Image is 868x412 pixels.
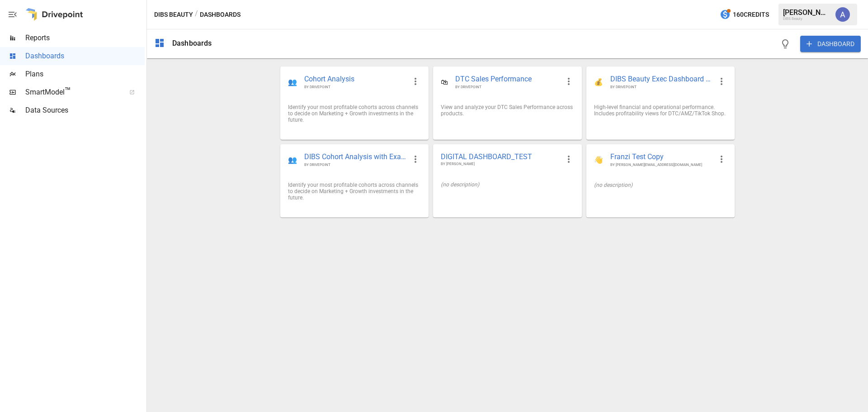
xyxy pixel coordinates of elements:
div: (no description) [594,182,727,188]
div: / [195,9,198,20]
span: DIBS Beauty Exec Dashboard 📊 [610,74,712,85]
span: Dashboards [25,51,145,62]
span: Reports [25,33,145,43]
span: SmartModel [25,87,119,98]
button: Alex Knight [830,2,855,27]
div: 🛍 [441,78,448,86]
span: DIGITAL DASHBOARD_TEST [441,152,559,161]
div: (no description) [441,181,574,188]
div: 💰 [594,78,603,86]
span: BY DRIVEPOINT [610,85,712,90]
button: DASHBOARD [800,36,861,52]
div: View and analyze your DTC Sales Performance across products. [441,104,574,117]
div: Identify your most profitable cohorts across channels to decide on Marketing + Growth investments... [288,104,421,123]
span: DIBS Cohort Analysis with Examples for Insights [304,152,406,162]
div: 👋 [594,156,603,164]
div: 👥 [288,78,297,86]
span: BY DRIVEPOINT [304,85,406,90]
div: Dashboards [172,39,212,47]
div: DIBS Beauty [783,17,830,21]
span: 160 Credits [733,9,769,20]
img: Alex Knight [835,7,850,22]
div: [PERSON_NAME] [783,8,830,17]
span: ™ [65,85,71,97]
span: BY DRIVEPOINT [304,162,406,167]
div: Identify your most profitable cohorts across channels to decide on Marketing + Growth investments... [288,182,421,201]
div: 👥 [288,156,297,164]
div: High-level financial and operational performance. Includes profitability views for DTC/AMZ/TikTok... [594,104,727,117]
span: BY [PERSON_NAME][EMAIL_ADDRESS][DOMAIN_NAME] [610,162,712,167]
span: BY [PERSON_NAME] [441,161,559,167]
span: Cohort Analysis [304,74,406,85]
span: Franzi Test Copy [610,152,712,162]
button: 160Credits [716,6,773,23]
span: DTC Sales Performance [455,74,559,85]
span: Data Sources [25,105,145,116]
span: BY DRIVEPOINT [455,85,559,90]
button: DIBS Beauty [154,9,193,20]
span: Plans [25,69,145,80]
